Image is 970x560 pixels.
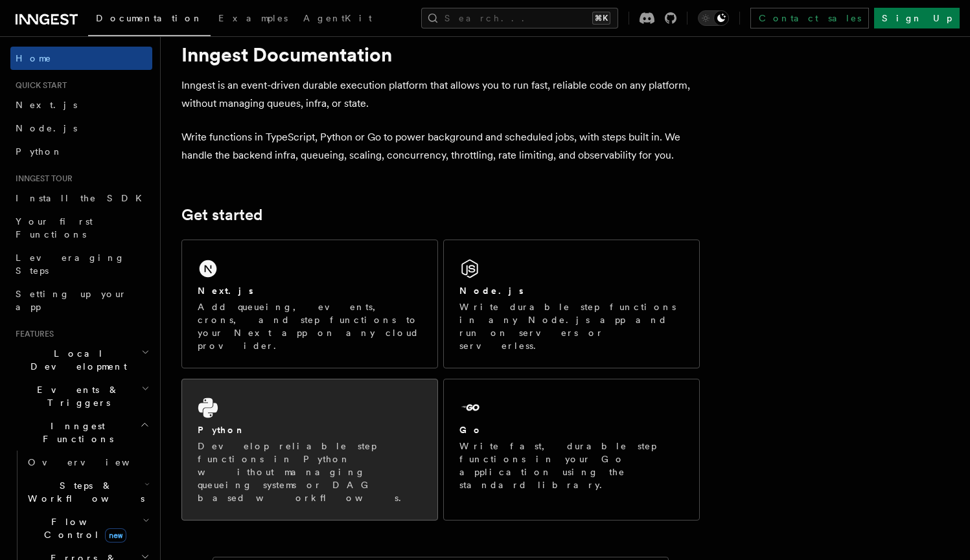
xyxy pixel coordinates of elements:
[96,13,203,23] span: Documentation
[10,47,152,70] a: Home
[198,300,422,352] p: Add queueing, events, crons, and step functions to your Next app on any cloud provider.
[10,246,152,282] a: Leveraging Steps
[10,414,152,451] button: Inngest Functions
[16,100,77,110] span: Next.js
[10,174,73,184] span: Inngest tour
[10,383,141,409] span: Events & Triggers
[16,146,63,157] span: Python
[459,423,483,436] h2: Go
[16,289,127,312] span: Setting up your app
[198,284,253,297] h2: Next.js
[10,80,67,91] span: Quick start
[459,440,684,491] p: Write fast, durable step functions in your Go application using the standard library.
[218,13,288,23] span: Examples
[295,4,380,35] a: AgentKit
[443,240,700,368] a: Node.jsWrite durable step functions in any Node.js app and run on servers or serverless.
[23,479,144,505] span: Steps & Workflows
[698,10,729,26] button: Toggle dark mode
[181,76,700,113] p: Inngest is an event-driven durable execution platform that allows you to run fast, reliable code ...
[198,423,246,436] h2: Python
[23,515,143,541] span: Flow Control
[181,206,262,224] a: Get started
[459,284,524,297] h2: Node.js
[16,52,52,65] span: Home
[750,8,869,28] a: Contact sales
[10,93,152,117] a: Next.js
[10,210,152,246] a: Your first Functions
[16,216,93,240] span: Your first Functions
[211,4,295,35] a: Examples
[23,474,152,510] button: Steps & Workflows
[592,12,610,25] kbd: ⌘K
[459,300,684,352] p: Write durable step functions in any Node.js app and run on servers or serverless.
[105,528,126,543] span: new
[28,457,161,467] span: Overview
[10,140,152,163] a: Python
[181,43,700,66] h1: Inngest Documentation
[421,8,618,28] button: Search...⌘K
[303,13,372,23] span: AgentKit
[181,240,438,368] a: Next.jsAdd queueing, events, crons, and step functions to your Next app on any cloud provider.
[10,282,152,319] a: Setting up your app
[23,510,152,546] button: Flow Controlnew
[874,8,960,28] a: Sign Up
[10,347,141,373] span: Local Development
[181,379,438,521] a: PythonDevelop reliable step functions in Python without managing queueing systems or DAG based wo...
[10,117,152,140] a: Node.js
[10,420,140,445] span: Inngest Functions
[443,379,700,521] a: GoWrite fast, durable step functions in your Go application using the standard library.
[10,342,152,378] button: Local Development
[10,378,152,414] button: Events & Triggers
[181,128,700,164] p: Write functions in TypeScript, Python or Go to power background and scheduled jobs, with steps bu...
[23,451,152,474] a: Overview
[10,329,54,339] span: Features
[10,186,152,210] a: Install the SDK
[88,4,211,36] a: Documentation
[16,123,77,133] span: Node.js
[198,440,422,504] p: Develop reliable step functions in Python without managing queueing systems or DAG based workflows.
[16,252,125,276] span: Leveraging Steps
[16,193,150,203] span: Install the SDK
